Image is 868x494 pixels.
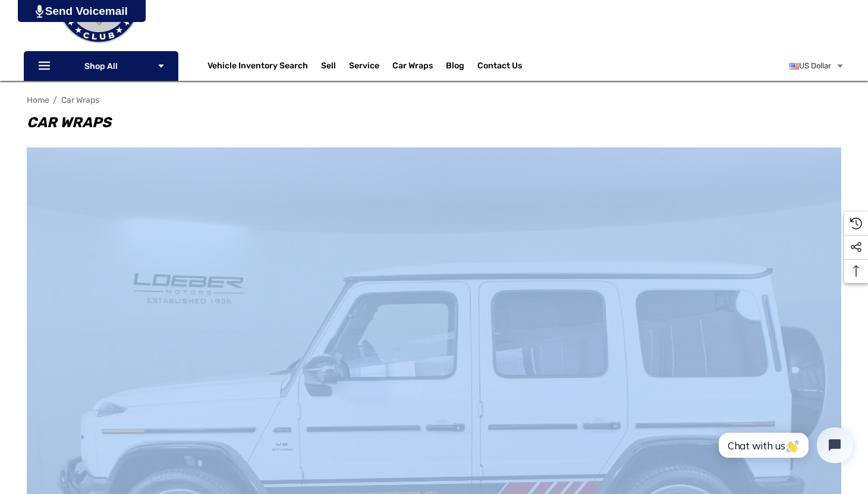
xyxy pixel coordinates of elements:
svg: Social Media [850,241,862,253]
p: Shop All [24,51,178,81]
iframe: Tidio Chat [706,417,863,473]
img: PjwhLS0gR2VuZXJhdG9yOiBHcmF2aXQuaW8gLS0+PHN2ZyB4bWxucz0iaHR0cDovL3d3dy53My5vcmcvMjAwMC9zdmciIHhtb... [36,5,43,18]
a: Home [27,95,49,105]
a: Service [349,61,379,74]
a: Blog [446,61,464,74]
svg: Icon Arrow Down [157,62,165,70]
span: Car Wraps [392,61,433,74]
svg: Top [844,265,868,277]
nav: Breadcrumb [27,90,841,111]
span: Sell [321,61,336,74]
a: Car Wraps [61,95,99,105]
a: Sell [321,54,349,78]
h1: Car Wraps [27,111,841,134]
a: USD [790,54,844,78]
svg: Recently Viewed [850,218,862,229]
a: Vehicle Inventory Search [207,61,308,74]
svg: Icon Line [37,59,55,73]
a: Car Wraps [392,54,446,78]
a: Contact Us [477,61,522,74]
